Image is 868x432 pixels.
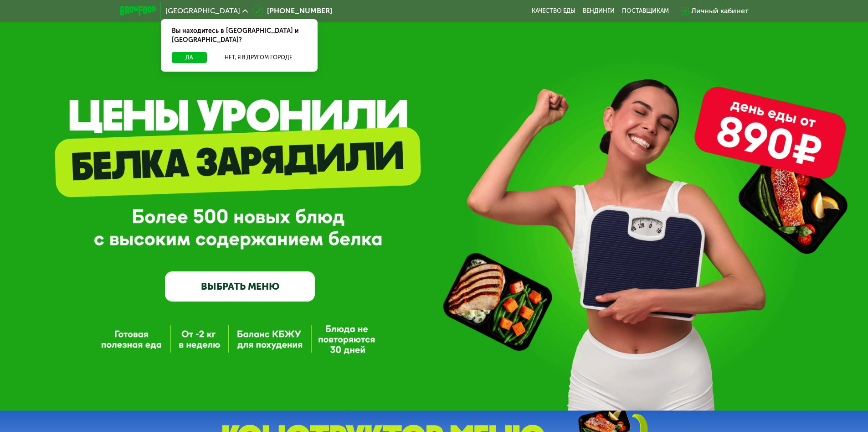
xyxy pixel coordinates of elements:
a: [PHONE_NUMBER] [252,5,332,16]
a: ВЫБРАТЬ МЕНЮ [165,271,315,302]
div: Личный кабинет [691,5,749,16]
a: Качество еды [532,7,575,15]
span: [GEOGRAPHIC_DATA] [165,7,240,15]
a: Вендинги [583,7,615,15]
div: поставщикам [622,7,669,15]
button: Да [172,52,207,63]
div: Вы находитесь в [GEOGRAPHIC_DATA] и [GEOGRAPHIC_DATA]? [161,19,318,52]
button: Нет, я в другом городе [211,52,307,63]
